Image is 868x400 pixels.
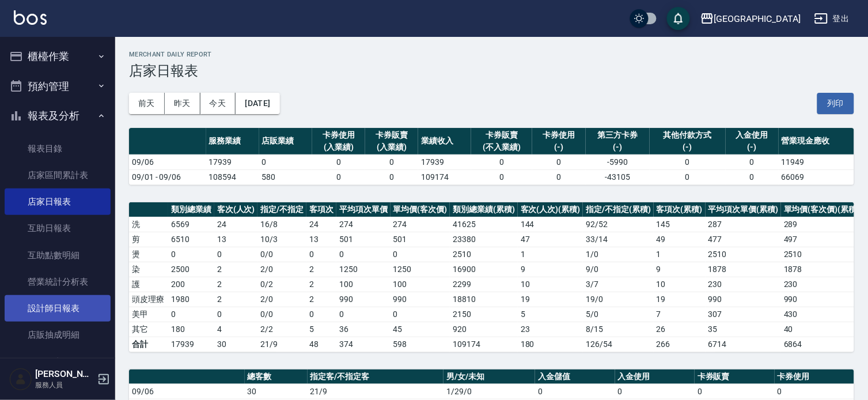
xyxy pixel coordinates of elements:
[450,307,518,322] td: 2150
[653,141,722,153] div: (-)
[306,232,336,247] td: 13
[336,277,391,292] td: 100
[781,307,862,322] td: 430
[129,154,206,169] td: 09/06
[368,141,415,153] div: (入業績)
[257,307,306,322] td: 0 / 0
[589,141,647,153] div: (-)
[589,129,647,141] div: 第三方卡券
[165,93,200,114] button: 昨天
[35,368,94,380] h5: [PERSON_NAME]
[257,322,306,337] td: 2 / 2
[532,154,585,169] td: 0
[654,247,706,262] td: 1
[779,154,854,169] td: 11949
[214,322,258,337] td: 4
[336,262,391,277] td: 1250
[450,337,518,352] td: 109174
[14,10,47,25] img: Logo
[5,188,111,215] a: 店家日報表
[306,217,336,232] td: 24
[129,337,168,352] td: 合計
[365,169,418,184] td: 0
[391,262,450,277] td: 1250
[695,384,774,399] td: 0
[781,262,862,277] td: 1878
[129,262,168,277] td: 染
[810,8,854,29] button: 登出
[336,217,391,232] td: 274
[726,154,779,169] td: 0
[391,247,450,262] td: 0
[775,369,854,384] th: 卡券使用
[5,215,111,241] a: 互助日報表
[450,292,518,307] td: 18810
[518,292,583,307] td: 19
[518,337,583,352] td: 180
[450,277,518,292] td: 2299
[129,247,168,262] td: 燙
[583,217,654,232] td: 92 / 52
[168,262,214,277] td: 2500
[535,129,582,141] div: 卡券使用
[129,322,168,337] td: 其它
[450,247,518,262] td: 2510
[257,337,306,352] td: 21/9
[450,202,518,217] th: 類別總業績(累積)
[450,217,518,232] td: 41625
[315,141,362,153] div: (入業績)
[336,322,391,337] td: 36
[706,322,782,337] td: 35
[781,277,862,292] td: 230
[129,277,168,292] td: 護
[214,202,258,217] th: 客次(人次)
[306,262,336,277] td: 2
[706,232,782,247] td: 477
[168,232,214,247] td: 6510
[535,384,615,399] td: 0
[391,277,450,292] td: 100
[654,337,706,352] td: 266
[696,7,805,31] button: [GEOGRAPHIC_DATA]
[654,307,706,322] td: 7
[781,247,862,262] td: 2510
[444,384,535,399] td: 1/29/0
[236,93,279,114] button: [DATE]
[583,292,654,307] td: 19 / 0
[586,169,650,184] td: -43105
[654,322,706,337] td: 26
[518,232,583,247] td: 47
[781,337,862,352] td: 6864
[729,129,776,141] div: 入金使用
[583,322,654,337] td: 8 / 15
[129,307,168,322] td: 美甲
[168,217,214,232] td: 6569
[5,295,111,322] a: 設計師日報表
[706,202,782,217] th: 平均項次單價(累積)
[471,154,532,169] td: 0
[781,202,862,217] th: 單均價(客次價)(累積)
[257,292,306,307] td: 2 / 0
[706,337,782,352] td: 6714
[518,262,583,277] td: 9
[336,337,391,352] td: 374
[206,169,259,184] td: 108594
[583,277,654,292] td: 3 / 7
[450,232,518,247] td: 23380
[306,247,336,262] td: 0
[206,154,259,169] td: 17939
[306,337,336,352] td: 48
[129,93,165,114] button: 前天
[444,369,535,384] th: 男/女/未知
[775,384,854,399] td: 0
[706,217,782,232] td: 287
[654,292,706,307] td: 19
[306,322,336,337] td: 5
[315,129,362,141] div: 卡券使用
[129,232,168,247] td: 剪
[129,51,854,58] h2: Merchant Daily Report
[714,12,801,26] div: [GEOGRAPHIC_DATA]
[168,292,214,307] td: 1980
[257,277,306,292] td: 0 / 2
[5,101,111,131] button: 報表及分析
